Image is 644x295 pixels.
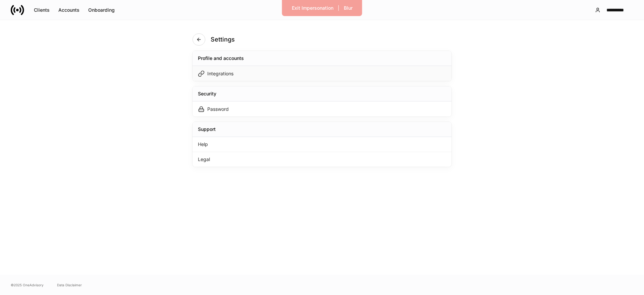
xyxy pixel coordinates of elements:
div: Onboarding [88,8,115,12]
div: Support [198,126,216,133]
button: Clients [30,5,54,15]
div: Security [198,90,216,97]
div: Accounts [58,8,79,12]
button: Accounts [54,5,84,15]
span: © 2025 OneAdvisory [11,282,44,288]
h4: Settings [211,35,235,44]
a: Data Disclaimer [57,282,82,288]
div: Legal [193,152,451,167]
button: Onboarding [84,5,119,15]
div: Help [193,137,451,152]
button: Exit Impersonation [287,3,338,13]
div: Integrations [207,70,233,77]
button: Blur [339,3,357,13]
div: Blur [344,6,353,10]
div: Password [207,106,229,113]
div: Profile and accounts [198,55,244,62]
div: Clients [34,8,50,12]
div: Exit Impersonation [292,6,333,10]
